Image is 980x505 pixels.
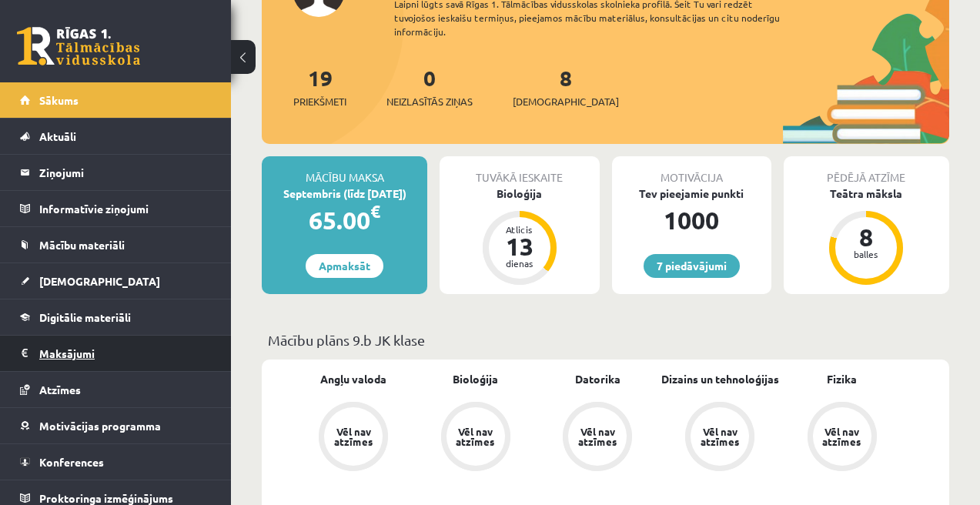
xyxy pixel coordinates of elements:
span: Konferences [39,455,104,469]
a: Teātra māksla 8 balles [784,186,949,287]
div: Atlicis [497,225,543,234]
span: Neizlasītās ziņas [386,94,473,109]
a: 0Neizlasītās ziņas [386,64,473,109]
div: Vēl nav atzīmes [454,426,497,446]
span: Priekšmeti [293,94,346,109]
a: Konferences [20,444,212,480]
span: Atzīmes [39,383,81,396]
a: Atzīmes [20,372,212,407]
a: Motivācijas programma [20,408,212,443]
a: 19Priekšmeti [293,64,346,109]
a: Fizika [827,371,857,387]
div: balles [843,249,889,259]
span: [DEMOGRAPHIC_DATA] [513,94,619,109]
div: Vēl nav atzīmes [821,426,864,446]
div: 65.00 [262,202,427,239]
legend: Maksājumi [39,336,212,371]
span: Sākums [39,93,79,107]
a: Aktuāli [20,119,212,154]
span: Mācību materiāli [39,238,125,252]
span: Motivācijas programma [39,419,161,433]
div: dienas [497,259,543,268]
div: Tev pieejamie punkti [612,186,771,202]
div: 13 [497,234,543,259]
a: Ziņojumi [20,155,212,190]
a: Rīgas 1. Tālmācības vidusskola [17,27,140,65]
a: Datorika [575,371,620,387]
a: Vēl nav atzīmes [537,402,659,474]
div: 8 [843,225,889,249]
div: Vēl nav atzīmes [576,426,619,446]
span: € [370,200,380,222]
a: Apmaksāt [306,254,383,278]
a: Dizains un tehnoloģijas [661,371,779,387]
div: Mācību maksa [262,156,427,186]
a: Informatīvie ziņojumi [20,191,212,226]
a: 8[DEMOGRAPHIC_DATA] [513,64,619,109]
div: 1000 [612,202,771,239]
p: Mācību plāns 9.b JK klase [268,329,943,350]
a: 7 piedāvājumi [644,254,740,278]
div: Motivācija [612,156,771,186]
div: Vēl nav atzīmes [698,426,741,446]
div: Tuvākā ieskaite [440,156,599,186]
span: Proktoringa izmēģinājums [39,491,173,505]
div: Bioloģija [440,186,599,202]
div: Teātra māksla [784,186,949,202]
a: Bioloģija [453,371,498,387]
span: [DEMOGRAPHIC_DATA] [39,274,160,288]
legend: Ziņojumi [39,155,212,190]
a: Angļu valoda [320,371,386,387]
legend: Informatīvie ziņojumi [39,191,212,226]
a: Vēl nav atzīmes [415,402,537,474]
a: Digitālie materiāli [20,299,212,335]
a: Bioloģija Atlicis 13 dienas [440,186,599,287]
a: Maksājumi [20,336,212,371]
span: Digitālie materiāli [39,310,131,324]
a: Vēl nav atzīmes [659,402,781,474]
a: Vēl nav atzīmes [293,402,415,474]
a: Sākums [20,82,212,118]
a: [DEMOGRAPHIC_DATA] [20,263,212,299]
div: Septembris (līdz [DATE]) [262,186,427,202]
div: Vēl nav atzīmes [332,426,375,446]
a: Mācību materiāli [20,227,212,263]
span: Aktuāli [39,129,76,143]
a: Vēl nav atzīmes [781,402,903,474]
div: Pēdējā atzīme [784,156,949,186]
